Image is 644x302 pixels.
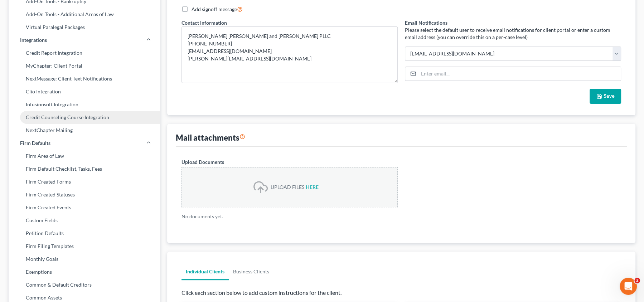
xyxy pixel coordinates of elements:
a: Firm Default Checklist, Tasks, Fees [9,162,160,175]
a: Integrations [9,34,160,47]
p: Please select the default user to receive email notifications for client portal or enter a custom... [405,26,621,41]
a: Add-On Tools - Additional Areas of Law [9,8,160,21]
a: Infusionsoft Integration [9,98,160,111]
span: Firm Defaults [20,140,50,147]
span: Add signoff message [192,6,237,12]
div: UPLOAD FILES [271,184,304,191]
a: Individual Clients [181,263,229,280]
p: No documents yet. [181,213,398,220]
a: Monthly Goals [9,253,160,266]
label: Contact information [181,19,227,26]
div: Mail attachments [176,132,245,143]
a: Firm Created Forms [9,175,160,188]
a: Virtual Paralegal Packages [9,21,160,34]
button: Save [590,89,621,104]
a: Firm Created Events [9,201,160,214]
a: Exemptions [9,266,160,278]
span: Integrations [20,36,47,44]
a: Firm Defaults [9,137,160,150]
label: Upload Documents [181,158,224,166]
a: Credit Counseling Course Integration [9,111,160,124]
a: MyChapter: Client Portal [9,59,160,72]
input: Enter email... [418,67,621,81]
a: Firm Created Statuses [9,188,160,201]
a: Firm Filing Templates [9,240,160,253]
a: Business Clients [229,263,273,280]
a: Common & Default Creditors [9,278,160,291]
label: Email Notifications [405,19,447,26]
span: 2 [634,278,640,283]
a: Clio Integration [9,85,160,98]
a: NextMessage: Client Text Notifications [9,72,160,85]
a: Firm Area of Law [9,150,160,162]
a: Credit Report Integration [9,47,160,59]
p: Click each section below to add custom instructions for the client. [181,289,621,297]
a: NextChapter Mailing [9,124,160,137]
a: Petition Defaults [9,227,160,240]
a: Custom Fields [9,214,160,227]
iframe: Intercom live chat [620,278,637,295]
